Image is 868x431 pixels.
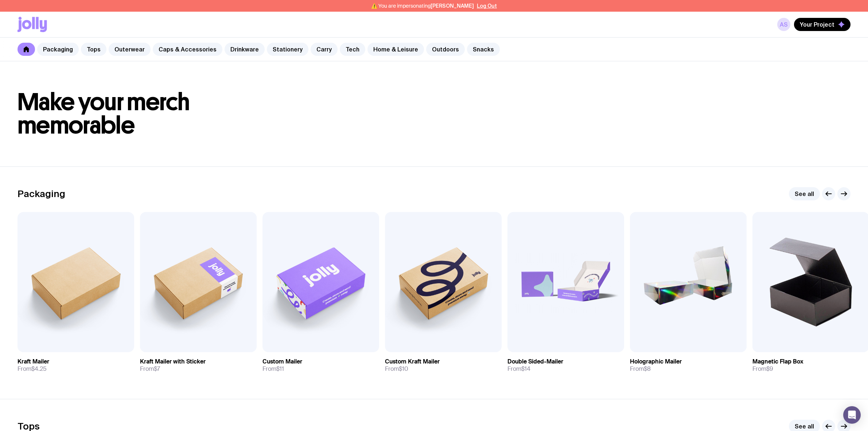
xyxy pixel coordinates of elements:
[140,352,257,378] a: Kraft Mailer with StickerFrom$7
[794,18,851,31] button: Your Project
[521,365,530,373] span: $14
[766,365,773,373] span: $9
[109,43,151,56] a: Outerwear
[17,88,190,140] span: Make your merch memorable
[371,3,474,9] span: ⚠️ You are impersonating
[17,352,134,378] a: Kraft MailerFrom$4.25
[31,365,47,373] span: $4.25
[789,187,820,200] a: See all
[81,43,106,56] a: Tops
[477,3,497,9] button: Log Out
[153,43,222,56] a: Caps & Accessories
[630,352,747,378] a: Holographic MailerFrom$8
[507,352,624,378] a: Double Sided-MailerFrom$14
[311,43,338,56] a: Carry
[385,352,502,378] a: Custom Kraft MailerFrom$10
[262,365,284,373] span: From
[340,43,365,56] a: Tech
[154,365,160,373] span: $7
[752,365,773,373] span: From
[276,365,284,373] span: $11
[426,43,465,56] a: Outdoors
[225,43,265,56] a: Drinkware
[644,365,651,373] span: $8
[37,43,79,56] a: Packaging
[467,43,500,56] a: Snacks
[800,21,834,28] span: Your Project
[17,365,47,373] span: From
[385,365,408,373] span: From
[262,352,379,378] a: Custom MailerFrom$11
[267,43,308,56] a: Stationery
[385,358,440,365] h3: Custom Kraft Mailer
[630,358,682,365] h3: Holographic Mailer
[17,358,49,365] h3: Kraft Mailer
[140,358,206,365] h3: Kraft Mailer with Sticker
[507,365,530,373] span: From
[431,3,474,9] span: [PERSON_NAME]
[367,43,424,56] a: Home & Leisure
[843,406,861,424] div: Open Intercom Messenger
[630,365,651,373] span: From
[140,365,160,373] span: From
[777,18,790,31] a: AS
[262,358,302,365] h3: Custom Mailer
[17,188,65,199] h2: Packaging
[752,358,803,365] h3: Magnetic Flap Box
[507,358,563,365] h3: Double Sided-Mailer
[399,365,408,373] span: $10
